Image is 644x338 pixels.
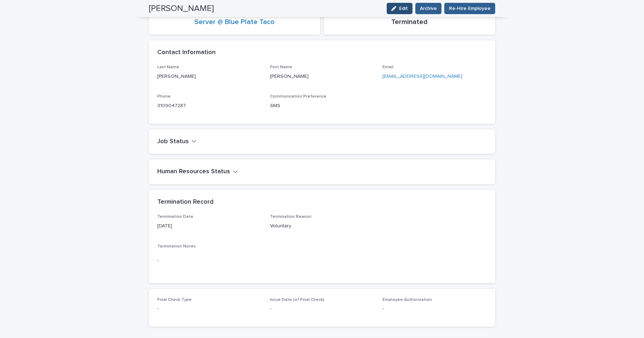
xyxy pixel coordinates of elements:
button: Human Resources Status [157,168,238,176]
span: Final Check Type [157,298,192,302]
p: [PERSON_NAME] [157,73,262,80]
span: Re-Hire Employee [449,5,491,12]
h2: [PERSON_NAME] [149,4,214,14]
p: - [270,305,374,313]
span: Edit [399,6,408,11]
a: 3109047287 [157,103,186,108]
span: Last Name [157,65,179,69]
span: Termination Notes [157,244,196,249]
p: [DATE] [157,222,262,230]
button: Edit [387,3,412,14]
p: Voluntary [270,222,374,230]
p: - [157,305,262,313]
button: Re-Hire Employee [444,3,495,14]
p: SMS [270,102,374,110]
button: Archive [415,3,441,14]
a: Server @ Blue Plate Taco [194,18,275,26]
span: Email [382,65,393,69]
p: - [382,305,487,313]
span: Termination Reason [270,215,311,219]
span: Termination Date [157,215,193,219]
h2: Termination Record [157,198,213,206]
h2: Job Status [157,138,189,146]
span: First Name [270,65,292,69]
h2: Contact Information [157,49,216,57]
a: [EMAIL_ADDRESS][DOMAIN_NAME] [382,74,462,79]
p: [PERSON_NAME] [270,73,374,80]
span: Issue Date (of Final Check) [270,298,324,302]
span: Archive [420,5,437,12]
span: Communication Preference [270,94,327,99]
h2: Human Resources Status [157,168,230,176]
p: - [157,257,487,264]
p: Terminated [332,18,487,26]
span: Employee Authorization [382,298,432,302]
button: Job Status [157,138,197,146]
span: Phone [157,94,171,99]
